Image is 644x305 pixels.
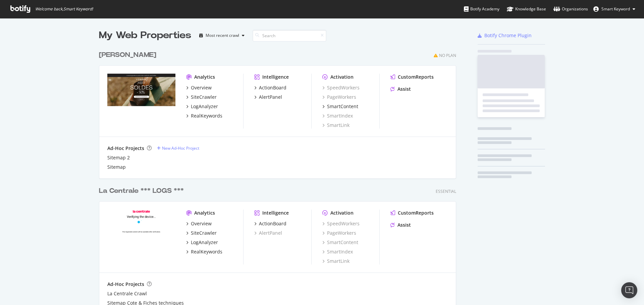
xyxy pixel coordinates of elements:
div: RealKeywords [191,112,222,119]
div: ActionBoard [259,220,286,227]
div: Knowledge Base [507,6,546,12]
div: Overview [191,84,212,91]
div: Open Intercom Messenger [621,282,637,298]
a: CustomReports [390,210,434,216]
a: SmartContent [322,239,358,246]
a: RealKeywords [186,112,222,119]
div: LogAnalyzer [191,239,218,246]
div: Analytics [194,74,215,80]
div: Intelligence [262,74,289,80]
div: Assist [397,222,411,228]
img: lacentrale.fr [107,210,175,264]
a: LogAnalyzer [186,239,218,246]
a: Assist [390,86,411,92]
div: SmartContent [327,103,358,110]
div: AlertPanel [259,94,282,100]
img: jonak.fr [107,74,175,128]
div: [PERSON_NAME] [99,50,156,60]
button: Smart Keyword [588,4,641,14]
a: La Centrale Crawl [107,290,147,297]
a: Assist [390,222,411,228]
div: Essential [436,188,456,194]
button: Most recent crawl [197,30,247,41]
a: New Ad-Hoc Project [157,145,199,151]
a: SiteCrawler [186,94,217,100]
span: Welcome back, Smart Keyword ! [35,6,93,12]
div: Analytics [194,210,215,216]
a: ActionBoard [254,220,286,227]
a: CustomReports [390,74,434,80]
a: SmartIndex [322,112,353,119]
a: ActionBoard [254,84,286,91]
a: Overview [186,220,212,227]
a: PageWorkers [322,94,356,100]
div: Activation [330,74,354,80]
span: Smart Keyword [601,6,630,12]
a: Botify Chrome Plugin [478,32,532,39]
a: [PERSON_NAME] [99,50,159,60]
div: Assist [397,86,411,92]
div: ActionBoard [259,84,286,91]
a: SpeedWorkers [322,84,360,91]
a: Overview [186,84,212,91]
input: Search [253,30,326,42]
div: No Plan [439,53,456,58]
div: Intelligence [262,210,289,216]
div: Ad-Hoc Projects [107,281,144,288]
a: SmartLink [322,258,350,264]
div: Botify Chrome Plugin [484,32,532,39]
div: LogAnalyzer [191,103,218,110]
div: Botify Academy [464,6,499,12]
div: SiteCrawler [191,230,217,236]
a: LogAnalyzer [186,103,218,110]
a: SmartLink [322,122,350,129]
a: PageWorkers [322,230,356,236]
a: Sitemap 2 [107,154,130,161]
a: Sitemap [107,164,126,170]
div: My Web Properties [99,29,191,42]
a: AlertPanel [254,230,282,236]
div: SiteCrawler [191,94,217,100]
div: Activation [330,210,354,216]
div: Ad-Hoc Projects [107,145,144,152]
div: RealKeywords [191,248,222,255]
div: New Ad-Hoc Project [162,145,199,151]
a: SiteCrawler [186,230,217,236]
a: SpeedWorkers [322,220,360,227]
a: AlertPanel [254,94,282,100]
a: SmartIndex [322,248,353,255]
div: Overview [191,220,212,227]
a: RealKeywords [186,248,222,255]
div: CustomReports [398,210,434,216]
div: Most recent crawl [206,33,239,37]
div: Organizations [553,6,588,12]
div: CustomReports [398,74,434,80]
a: SmartContent [322,103,358,110]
